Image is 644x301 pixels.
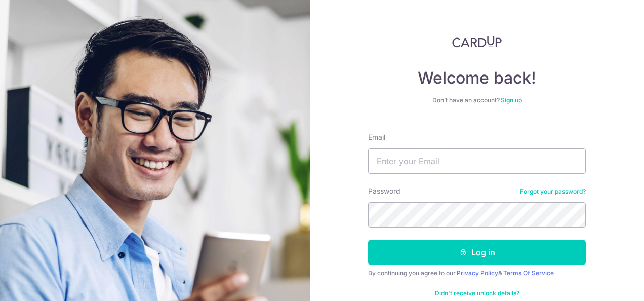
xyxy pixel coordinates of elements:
[503,269,554,277] a: Terms Of Service
[501,96,522,104] a: Sign up
[435,289,519,297] a: Didn't receive unlock details?
[520,187,586,196] a: Forgot your password?
[457,269,498,277] a: Privacy Policy
[368,132,385,142] label: Email
[368,240,586,265] button: Log in
[368,148,586,174] input: Enter your Email
[368,68,586,88] h4: Welcome back!
[452,35,502,48] img: CardUp Logo
[368,186,400,196] label: Password
[368,269,586,277] div: By continuing you agree to our &
[368,96,586,104] div: Don’t have an account?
